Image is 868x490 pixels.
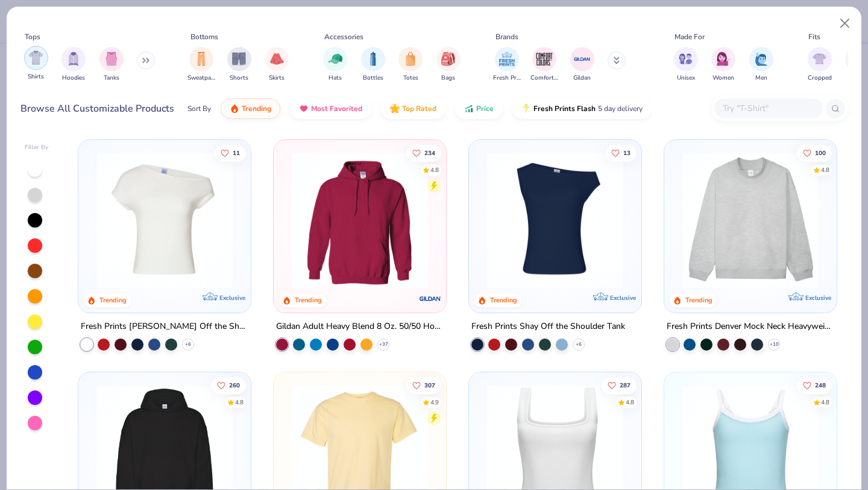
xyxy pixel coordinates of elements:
button: filter button [493,47,521,83]
img: Hoodies Image [67,52,80,66]
button: Close [834,12,857,35]
button: Price [455,98,503,119]
div: filter for Shorts [227,47,251,83]
img: Hats Image [329,52,342,66]
div: filter for Comfort Colors [530,47,558,83]
span: Fresh Prints Flash [533,104,596,113]
div: Bottoms [190,31,218,42]
img: Totes Image [404,52,417,66]
button: filter button [361,47,385,83]
button: filter button [61,47,86,83]
div: Sort By [187,103,211,114]
div: Accessories [324,31,363,42]
button: Fresh Prints Flash5 day delivery [512,98,652,119]
div: filter for Skirts [265,47,289,83]
span: 260 [230,382,241,388]
button: filter button [99,47,124,83]
img: a1c94bf0-cbc2-4c5c-96ec-cab3b8502a7f [90,152,239,288]
span: Skirts [269,74,285,83]
span: 11 [233,150,241,156]
span: Comfort Colors [530,74,558,83]
button: Like [406,144,441,161]
button: filter button [265,47,289,83]
button: filter button [749,47,773,83]
span: Totes [403,74,418,83]
button: Like [212,377,247,393]
div: Fits [808,31,820,42]
span: Exclusive [610,294,636,302]
img: 01756b78-01f6-4cc6-8d8a-3c30c1a0c8ac [286,152,434,288]
button: Like [605,144,637,161]
span: Fresh Prints [493,74,521,83]
img: a164e800-7022-4571-a324-30c76f641635 [434,152,582,288]
div: Filter By [25,143,49,152]
img: Comfort Colors Image [535,50,553,68]
span: Tanks [104,74,119,83]
img: Women Image [717,52,731,66]
button: filter button [711,47,735,83]
img: Cropped Image [813,52,826,66]
button: Most Favorited [290,98,371,119]
span: Men [755,74,767,83]
img: Unisex Image [679,52,693,66]
span: Price [476,104,494,113]
div: filter for Bags [436,47,461,83]
div: filter for Tanks [99,47,124,83]
button: Like [797,377,832,393]
img: f5d85501-0dbb-4ee4-b115-c08fa3845d83 [676,152,825,288]
img: Bags Image [441,52,454,66]
button: filter button [398,47,423,83]
span: 287 [620,382,631,388]
button: filter button [24,47,48,83]
button: filter button [436,47,461,83]
button: filter button [187,47,215,83]
button: Like [215,144,247,161]
div: Fresh Prints Shay Off the Shoulder Tank [471,319,625,334]
button: Like [406,377,441,393]
div: filter for Fresh Prints [493,47,521,83]
div: 4.8 [626,398,634,407]
span: Exclusive [219,294,245,302]
img: flash.gif [521,104,531,113]
img: Men Image [755,52,768,66]
button: Trending [221,98,280,119]
div: Fresh Prints [PERSON_NAME] Off the Shoulder Top [81,319,248,334]
img: Gildan Image [573,50,591,68]
span: Shorts [230,74,248,83]
img: Tanks Image [105,52,118,66]
img: most_fav.gif [299,104,309,113]
span: + 10 [769,341,778,348]
button: filter button [227,47,251,83]
span: Hoodies [62,74,85,83]
span: Hats [329,74,342,83]
div: 4.8 [821,165,829,174]
span: Shirts [28,72,44,81]
button: filter button [674,47,698,83]
div: filter for Women [711,47,735,83]
span: Bottles [363,74,383,83]
div: Fresh Prints Denver Mock Neck Heavyweight Sweatshirt [667,319,834,334]
img: trending.gif [230,104,239,113]
span: 13 [623,150,631,156]
img: Skirts Image [270,52,284,66]
span: + 37 [379,341,388,348]
span: Trending [242,104,271,113]
span: + 6 [185,341,191,348]
button: filter button [323,47,347,83]
span: Most Favorited [311,104,362,113]
div: filter for Sweatpants [187,47,215,83]
span: Sweatpants [187,74,215,83]
div: filter for Cropped [808,47,832,83]
div: filter for Gildan [570,47,594,83]
img: Shorts Image [232,52,246,66]
div: Browse All Customizable Products [20,101,174,116]
div: filter for Totes [398,47,423,83]
button: Top Rated [381,98,445,119]
input: Try "T-Shirt" [722,101,814,115]
img: TopRated.gif [390,104,400,113]
div: 4.9 [430,398,439,407]
span: Cropped [808,74,832,83]
span: + 6 [576,341,582,348]
div: 4.8 [821,398,829,407]
img: 5716b33b-ee27-473a-ad8a-9b8687048459 [481,152,629,288]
